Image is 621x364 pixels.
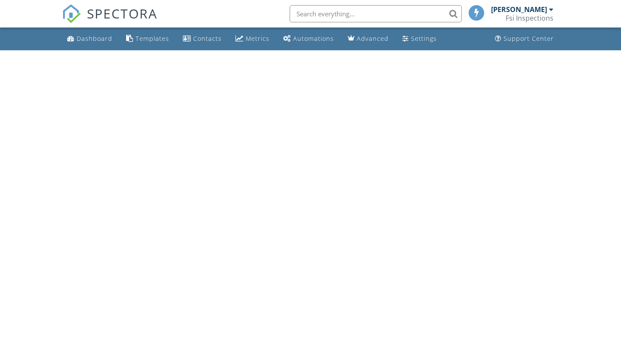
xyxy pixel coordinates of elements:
[280,31,337,47] a: Automations (Basic)
[62,12,158,30] a: SPECTORA
[411,34,437,43] div: Settings
[506,14,553,22] div: Fsi Inspections
[344,31,392,47] a: Advanced
[77,34,112,43] div: Dashboard
[62,4,81,23] img: The Best Home Inspection Software - Spectora
[290,5,462,22] input: Search everything...
[491,5,547,14] div: [PERSON_NAME]
[357,34,389,43] div: Advanced
[504,34,554,43] div: Support Center
[179,31,225,47] a: Contacts
[491,31,557,47] a: Support Center
[87,4,158,22] span: SPECTORA
[136,34,169,43] div: Templates
[123,31,173,47] a: Templates
[246,34,269,43] div: Metrics
[293,34,334,43] div: Automations
[193,34,222,43] div: Contacts
[64,31,116,47] a: Dashboard
[399,31,440,47] a: Settings
[232,31,273,47] a: Metrics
